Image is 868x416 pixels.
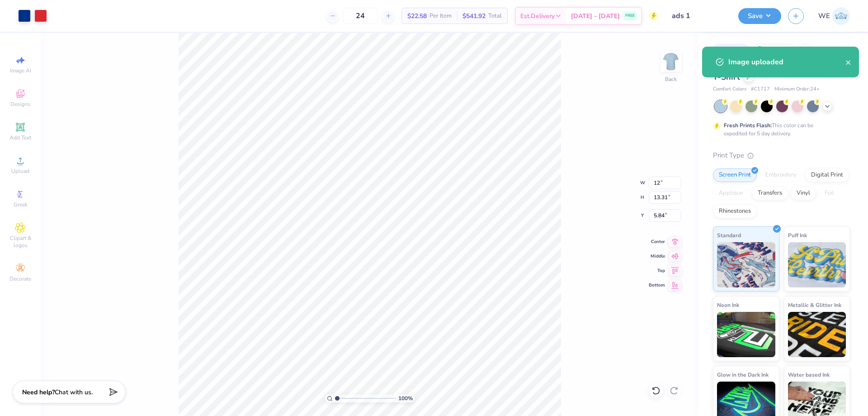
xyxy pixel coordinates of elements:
span: Upload [11,167,29,175]
span: Designs [10,100,30,108]
div: Screen Print [713,168,757,182]
span: Per Item [429,11,452,21]
input: – – [343,8,378,24]
span: 100 % [398,394,413,402]
div: Transfers [752,186,788,200]
span: Puff Ink [788,230,807,240]
img: Back [662,53,680,71]
div: Image uploaded [728,57,845,67]
span: Neon Ink [717,300,739,310]
span: Add Text [9,134,31,141]
span: Top [649,268,665,274]
div: Foil [819,186,840,200]
span: Bottom [649,282,665,288]
span: # C1717 [751,86,770,93]
img: Metallic & Glitter Ink [788,312,846,357]
div: Vinyl [791,186,816,200]
img: Puff Ink [788,242,846,287]
strong: Fresh Prints Flash: [724,122,772,129]
span: Glow in the Dark Ink [717,370,769,379]
span: [DATE] - [DATE] [571,11,620,21]
span: Decorate [9,275,31,282]
img: Standard [717,242,775,287]
span: Greek [14,201,28,208]
span: Comfort Colors [713,86,746,93]
div: Rhinestones [713,205,757,218]
div: Embroidery [759,168,802,182]
span: Middle [649,253,665,259]
span: Chat with us. [55,388,93,397]
span: $541.92 [462,11,486,21]
span: Image AI [10,67,31,74]
span: $22.58 [407,11,427,21]
span: Minimum Order: 24 + [774,86,820,93]
div: Print Type [713,150,850,161]
input: Untitled Design [665,7,731,25]
strong: Need help? [22,388,55,397]
div: Back [665,75,677,83]
button: close [845,57,852,67]
span: Metallic & Glitter Ink [788,300,841,310]
span: Total [488,11,502,21]
span: FREE [625,13,635,19]
span: Water based Ink [788,370,830,379]
img: Neon Ink [717,312,775,357]
div: Applique [713,186,749,200]
span: Center [649,239,665,245]
span: Est. Delivery [520,11,555,21]
div: Digital Print [805,168,849,182]
div: This color can be expedited for 5 day delivery. [724,121,835,138]
span: Clipart & logos [5,234,36,249]
span: Standard [717,230,741,240]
